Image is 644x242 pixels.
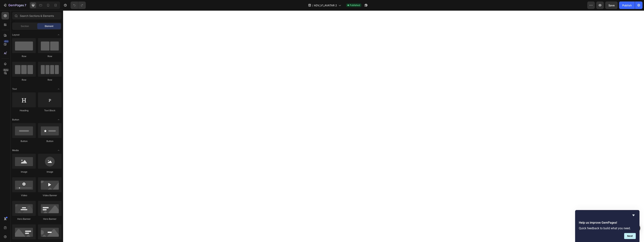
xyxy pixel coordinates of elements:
[579,213,636,239] div: Help us improve GemPages!
[63,10,644,242] iframe: Design area
[579,220,636,225] h2: Help us improve GemPages!
[38,109,62,112] div: Text Block
[619,1,635,9] button: Publish
[631,213,636,218] button: Hide survey
[12,109,36,112] div: Heading
[12,217,36,221] div: Hero Banner
[624,233,636,239] button: Next question
[21,24,29,28] span: Section
[12,170,36,174] div: Image
[12,140,36,143] div: Button
[38,217,62,221] div: Hero Banner
[12,33,19,36] span: Layout
[56,86,62,92] span: Toggle open
[3,68,9,71] div: Beta
[56,117,62,123] span: Toggle open
[314,3,337,7] span: ADV_V1_AVATAR 2
[608,4,615,7] span: Save
[312,3,313,7] span: /
[12,118,19,121] span: Button
[71,1,86,9] div: Undo/Redo
[12,55,36,58] div: Row
[622,3,632,7] div: Publish
[38,194,62,197] div: Video Banner
[579,226,636,230] p: Quick feedback to build what you need.
[12,78,36,82] div: Row
[25,3,26,7] p: 7
[38,55,62,58] div: Row
[38,140,62,143] div: Button
[56,147,62,153] span: Toggle open
[12,87,17,91] span: Text
[605,1,618,9] button: Save
[12,12,62,19] input: Search Sections & Elements
[12,149,19,152] span: Media
[1,1,28,9] button: 7
[12,194,36,197] div: Video
[4,40,9,43] div: 450
[45,24,53,28] span: Element
[38,170,62,174] div: Image
[350,4,360,7] span: Published
[38,78,62,82] div: Row
[56,32,62,38] span: Toggle open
